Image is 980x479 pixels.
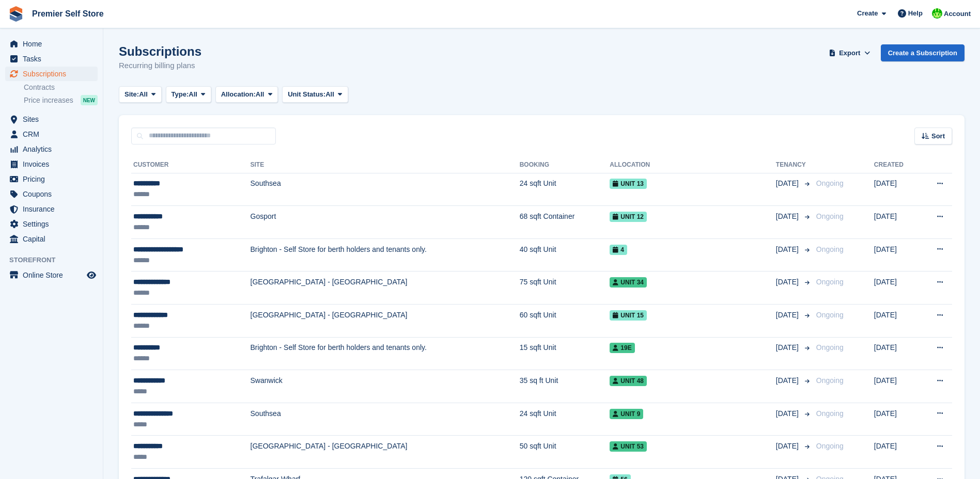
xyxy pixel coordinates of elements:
[520,173,610,206] td: 24 sqft Unit
[776,342,801,353] span: [DATE]
[325,89,334,100] span: All
[610,376,647,386] span: Unit 48
[816,442,844,450] span: Ongoing
[85,269,98,281] a: Preview store
[5,268,98,282] a: menu
[251,370,520,403] td: Swanwick
[776,211,801,222] span: [DATE]
[215,86,278,103] button: Allocation: All
[23,187,85,201] span: Coupons
[520,238,610,272] td: 40 sqft Unit
[776,408,801,419] span: [DATE]
[251,238,520,272] td: Brighton - Self Store for berth holders and tenants only.
[776,441,801,452] span: [DATE]
[874,337,919,370] td: [DATE]
[839,48,860,58] span: Export
[610,409,643,419] span: Unit 9
[776,310,801,321] span: [DATE]
[23,157,85,171] span: Invoices
[8,6,24,22] img: stora-icon-8386f47178a22dfd0bd8f6a31ec36ba5ce8667c1dd55bd0f319d3a0aa187defe.svg
[520,403,610,436] td: 24 sqft Unit
[256,89,265,100] span: All
[125,89,139,100] span: Site:
[5,67,98,81] a: menu
[251,272,520,305] td: [GEOGRAPHIC_DATA] - [GEOGRAPHIC_DATA]
[816,343,844,352] span: Ongoing
[610,157,775,173] th: Allocation
[931,131,945,141] span: Sort
[908,8,923,19] span: Help
[944,9,971,19] span: Account
[251,403,520,436] td: Southsea
[932,8,942,19] img: Kirsten Hallett
[5,232,98,246] a: menu
[23,37,85,51] span: Home
[874,173,919,206] td: [DATE]
[251,173,520,206] td: Southsea
[776,157,812,173] th: Tenancy
[610,179,647,189] span: Unit 13
[610,212,647,222] span: Unit 12
[5,37,98,51] a: menu
[874,238,919,272] td: [DATE]
[874,305,919,338] td: [DATE]
[119,60,201,72] p: Recurring billing plans
[139,89,148,100] span: All
[23,232,85,246] span: Capital
[81,95,98,105] div: NEW
[119,44,201,58] h1: Subscriptions
[5,202,98,216] a: menu
[23,217,85,231] span: Settings
[23,112,85,126] span: Sites
[520,206,610,239] td: 68 sqft Container
[23,268,85,282] span: Online Store
[5,142,98,156] a: menu
[520,337,610,370] td: 15 sqft Unit
[816,245,844,253] span: Ongoing
[610,245,627,255] span: 4
[172,89,189,100] span: Type:
[874,206,919,239] td: [DATE]
[520,157,610,173] th: Booking
[874,370,919,403] td: [DATE]
[131,157,251,173] th: Customer
[776,375,801,386] span: [DATE]
[24,83,98,92] a: Contracts
[610,277,647,288] span: Unit 34
[816,376,844,385] span: Ongoing
[520,436,610,469] td: 50 sqft Unit
[816,409,844,418] span: Ongoing
[816,311,844,319] span: Ongoing
[827,44,873,61] button: Export
[610,310,647,321] span: Unit 15
[166,86,211,103] button: Type: All
[23,127,85,141] span: CRM
[23,202,85,216] span: Insurance
[189,89,197,100] span: All
[23,67,85,81] span: Subscriptions
[5,157,98,171] a: menu
[251,305,520,338] td: [GEOGRAPHIC_DATA] - [GEOGRAPHIC_DATA]
[251,337,520,370] td: Brighton - Self Store for berth holders and tenants only.
[5,187,98,201] a: menu
[23,142,85,156] span: Analytics
[5,52,98,66] a: menu
[5,217,98,231] a: menu
[776,277,801,288] span: [DATE]
[251,206,520,239] td: Gosport
[251,157,520,173] th: Site
[520,305,610,338] td: 60 sqft Unit
[610,441,647,452] span: Unit 53
[520,272,610,305] td: 75 sqft Unit
[874,436,919,469] td: [DATE]
[857,8,878,19] span: Create
[23,172,85,186] span: Pricing
[881,44,965,61] a: Create a Subscription
[874,157,919,173] th: Created
[23,52,85,66] span: Tasks
[5,172,98,186] a: menu
[874,272,919,305] td: [DATE]
[776,178,801,189] span: [DATE]
[24,94,98,106] a: Price increases NEW
[5,112,98,126] a: menu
